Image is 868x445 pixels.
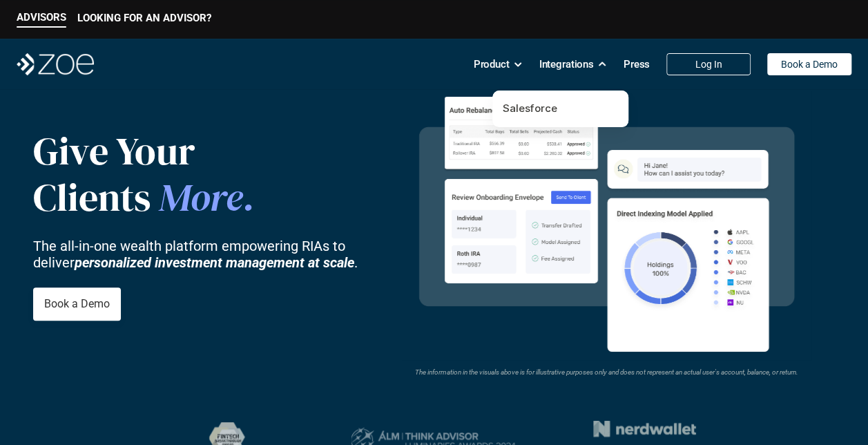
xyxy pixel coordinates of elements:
p: Product [474,54,510,75]
a: Salesforce [503,102,557,115]
span: . [243,171,255,225]
p: Log In [695,59,722,70]
a: Book a Demo [33,287,121,321]
strong: personalized investment management at scale [75,254,354,271]
a: Log In [666,53,751,75]
p: Clients [33,175,378,221]
p: Give Your [33,128,378,174]
p: Book a Demo [781,59,838,70]
a: Press [624,50,650,78]
p: LOOKING FOR AN ADVISOR? [77,12,211,24]
p: Press [624,54,650,75]
p: Integrations [539,54,594,75]
p: The all-in-one wealth platform empowering RIAs to deliver . [33,238,378,271]
p: Book a Demo [44,297,110,310]
p: ADVISORS [17,11,66,23]
a: Book a Demo [767,53,851,75]
span: More [159,171,243,225]
em: The information in the visuals above is for illustrative purposes only and does not represent an ... [415,368,798,376]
